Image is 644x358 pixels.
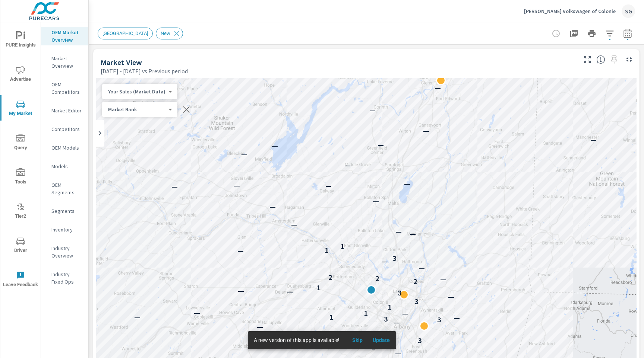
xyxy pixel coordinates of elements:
p: — [382,257,388,266]
button: Skip [345,334,369,346]
p: 3 [418,336,422,345]
p: Models [51,163,82,170]
p: 3 [398,288,402,297]
p: — [257,322,263,331]
p: — [234,181,240,190]
span: Skip [348,337,366,343]
p: 1 [364,309,368,318]
p: 3 [437,315,441,324]
p: — [404,179,410,188]
p: 3 [392,254,397,263]
button: "Export Report to PDF" [566,26,581,41]
span: Query [3,134,38,152]
div: New [156,28,183,39]
div: OEM Market Overview [41,27,88,45]
span: My Market [3,100,38,118]
p: Competitors [51,125,82,133]
p: Segments [51,207,82,215]
p: — [344,161,351,170]
p: 1 [316,283,320,292]
div: Market Editor [41,105,88,116]
button: Make Fullscreen [581,54,593,65]
p: — [440,275,446,284]
p: Market Editor [51,107,82,114]
p: — [194,308,200,317]
span: Tools [3,168,38,186]
p: — [238,286,244,295]
p: — [419,263,425,272]
p: — [291,220,297,229]
p: Market Overview [51,55,82,70]
p: — [325,181,332,190]
button: Update [369,334,393,346]
div: OEM Models [41,142,88,153]
button: Print Report [584,26,599,41]
p: Inventory [51,226,82,233]
span: Advertise [3,65,38,84]
p: — [448,292,454,301]
button: Apply Filters [602,26,617,41]
p: — [287,288,293,297]
p: — [237,246,244,255]
div: OEM Segments [41,179,88,198]
div: Industry Fixed Ops [41,269,88,287]
div: SG [622,4,635,18]
div: Segments [41,205,88,217]
p: — [373,196,379,205]
p: Industry Overview [51,244,82,259]
p: Industry Fixed Ops [51,271,82,285]
span: Find the biggest opportunities in your market for your inventory. Understand by postal code where... [596,55,605,64]
div: Industry Overview [41,243,88,261]
p: 2 [372,342,376,351]
span: Select a preset date range to save this widget [608,54,620,65]
p: 2 [328,273,332,282]
p: 2 [413,277,417,286]
p: Your Sales (Market Data) [108,88,165,95]
span: Driver [3,237,38,255]
p: — [134,313,141,322]
span: A new version of this app is available! [254,337,340,343]
p: OEM Models [51,144,82,151]
p: [PERSON_NAME] Volkswagen of Colonie [524,8,616,15]
div: Competitors [41,124,88,135]
span: Leave Feedback [3,271,38,289]
p: — [272,141,278,150]
p: — [402,309,408,318]
p: — [241,150,247,159]
div: Your Sales (Market Data) [102,106,171,113]
p: 3 [414,297,419,306]
p: 2 [375,274,379,283]
p: OEM Competitors [51,81,82,96]
p: — [369,106,376,115]
p: — [423,126,429,135]
p: — [395,349,401,358]
p: — [454,313,460,322]
div: OEM Competitors [41,79,88,98]
p: — [410,229,416,238]
p: Market Rank [108,106,165,113]
span: Tier2 [3,202,38,221]
span: PURE Insights [3,31,38,49]
h5: Market View [101,58,142,66]
p: — [459,70,465,79]
p: 3 [384,314,388,323]
p: 1 [329,313,333,322]
p: 1 [325,246,329,255]
div: nav menu [0,22,41,296]
p: — [370,329,377,338]
p: — [269,202,276,211]
div: Market Overview [41,53,88,71]
button: Minimize Widget [623,54,635,65]
span: [GEOGRAPHIC_DATA] [98,31,152,36]
p: — [394,318,400,327]
div: Models [41,161,88,172]
p: — [435,83,441,92]
p: — [378,140,384,149]
p: 1 [388,303,392,311]
p: — [171,182,178,191]
p: — [395,227,402,236]
div: Your Sales (Market Data) [102,88,171,95]
span: Update [372,337,390,343]
span: New [156,31,175,36]
p: OEM Segments [51,181,82,196]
